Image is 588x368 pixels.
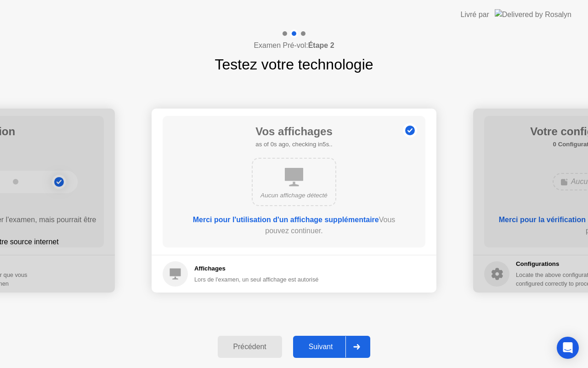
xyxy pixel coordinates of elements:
[254,40,334,51] h4: Examen Pré-vol:
[215,53,373,75] h1: Testez votre technologie
[194,275,318,284] div: Lors de l'examen, un seul affichage est autorisé
[218,336,282,358] button: Précédent
[260,191,328,200] div: Aucun affichage détecté
[557,337,579,359] div: Open Intercom Messenger
[308,41,334,49] b: Étape 2
[296,343,346,351] div: Suivant
[255,123,333,140] h1: Vos affichages
[495,9,571,20] img: Delivered by Rosalyn
[193,216,379,224] b: Merci pour l'utilisation d'un affichage supplémentaire
[220,343,279,351] div: Précédent
[461,9,489,20] div: Livré par
[255,140,333,149] h5: as of 0s ago, checking in5s..
[189,214,399,236] div: Vous pouvez continuer.
[194,264,318,273] h5: Affichages
[293,336,371,358] button: Suivant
